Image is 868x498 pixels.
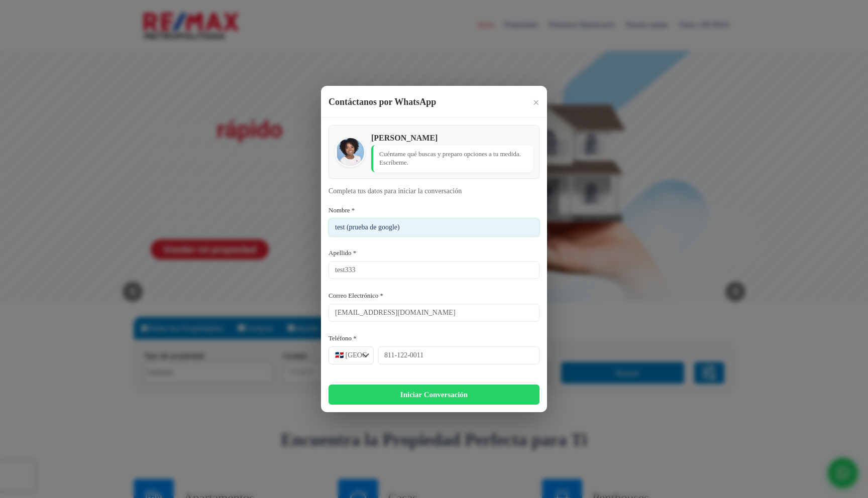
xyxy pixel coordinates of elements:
input: 123-456-7890 [378,346,539,364]
img: Claudia Tejada [336,138,364,166]
label: Apellido * [329,246,539,259]
h4: [PERSON_NAME] [371,132,533,144]
label: Nombre * [329,204,539,216]
button: Iniciar Conversación [329,385,539,405]
label: Correo Electrónico * [329,289,539,302]
label: Introduce una dirección de correo válida. [3,73,153,82]
h3: Contáctanos por WhatsApp [329,93,436,111]
p: Completa tus datos para iniciar la conversación [329,186,539,196]
p: Cuéntame qué buscas y preparo opciones a tu medida. Escríbeme. [371,145,533,172]
span: × [532,96,539,108]
label: Teléfono * [329,332,539,344]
